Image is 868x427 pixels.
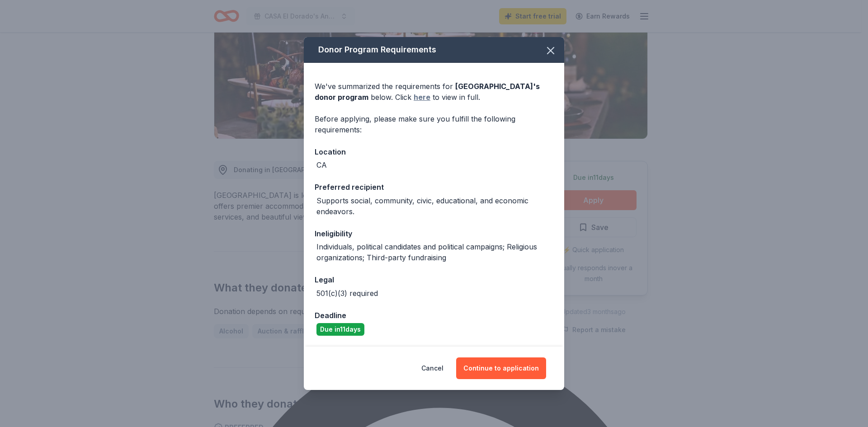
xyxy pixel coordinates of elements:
div: Location [315,146,553,158]
div: We've summarized the requirements for below. Click to view in full. [315,81,553,103]
button: Continue to application [456,357,546,379]
div: Due in 11 days [316,323,364,336]
div: CA [316,160,327,170]
div: Ineligibility [315,228,553,239]
div: Preferred recipient [315,181,553,193]
div: Donor Program Requirements [304,37,564,63]
a: here [414,92,430,103]
div: Deadline [315,310,553,321]
div: Individuals, political candidates and political campaigns; Religious organizations; Third-party f... [316,241,553,263]
div: Before applying, please make sure you fulfill the following requirements: [315,113,553,135]
button: Cancel [421,357,443,379]
div: Supports social, community, civic, educational, and economic endeavors. [316,195,553,217]
div: 501(c)(3) required [316,288,378,299]
div: Legal [315,274,553,286]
